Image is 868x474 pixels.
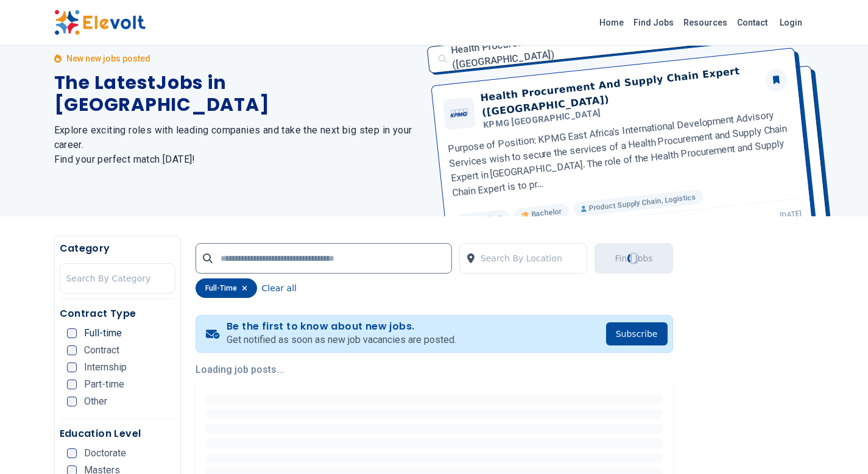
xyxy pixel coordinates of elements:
iframe: Chat Widget [807,416,868,474]
a: Find Jobs [629,13,679,32]
h2: Explore exciting roles with leading companies and take the next big step in your career. Find you... [54,123,420,167]
h5: Category [60,241,175,256]
span: Contract [84,345,119,355]
h1: The Latest Jobs in [GEOGRAPHIC_DATA] [54,72,420,116]
p: New new jobs posted [66,52,150,65]
button: Clear all [262,278,297,298]
span: Internship [84,363,127,372]
div: Loading... [627,251,641,265]
span: Doctorate [84,448,126,458]
p: Get notified as soon as new job vacancies are posted. [227,333,456,347]
a: Resources [679,13,732,32]
h5: Education Level [60,426,175,441]
input: Contract [67,345,77,355]
h5: Contract Type [60,306,175,321]
a: Home [595,13,629,32]
input: Full-time [67,328,77,338]
h4: Be the first to know about new jobs. [227,320,456,333]
button: Find JobsLoading... [595,243,672,274]
img: Elevolt [54,10,146,35]
a: Login [772,10,810,35]
input: Part-time [67,380,77,389]
button: Subscribe [606,322,668,345]
a: Contact [732,13,772,32]
input: Other [67,397,77,406]
div: full-time [196,278,257,298]
span: Part-time [84,380,124,389]
input: Internship [67,363,77,372]
span: Other [84,397,107,406]
input: Doctorate [67,448,77,458]
p: Loading job posts... [196,363,673,377]
span: Full-time [84,328,122,338]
